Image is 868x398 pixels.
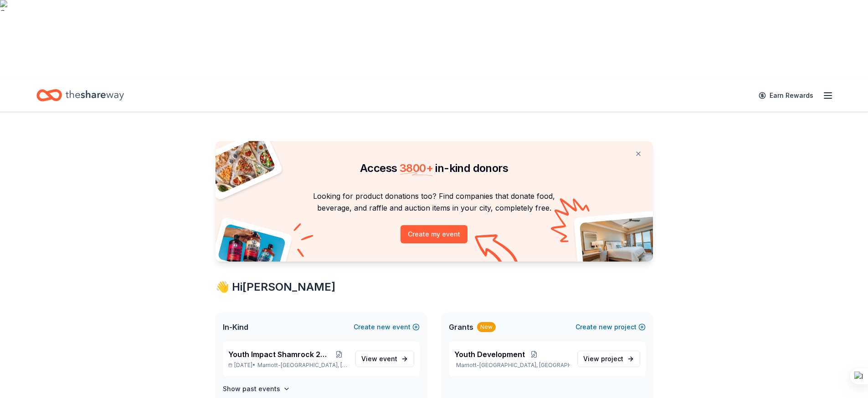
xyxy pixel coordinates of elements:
span: Access in-kind donors [360,161,508,175]
span: Marriott-[GEOGRAPHIC_DATA], [GEOGRAPHIC_DATA] [257,362,348,369]
span: project [601,355,623,363]
span: new [377,322,390,333]
p: [DATE] • [228,362,348,369]
span: 3800 + [400,161,433,175]
span: Grants [449,322,473,333]
button: Create my event [401,225,467,243]
img: Pizza [205,136,276,194]
p: Marriott-[GEOGRAPHIC_DATA], [GEOGRAPHIC_DATA] [454,362,570,369]
button: Createnewproject [575,322,646,333]
span: View [361,353,397,364]
p: Looking for product donations too? Find companies that donate food, beverage, and raffle and auct... [226,190,642,214]
a: View project [577,351,640,367]
a: Earn Rewards [753,87,819,104]
h4: Show past events [223,383,280,394]
div: 👋 Hi [PERSON_NAME] [216,280,653,294]
span: event [379,355,397,363]
span: View [583,353,623,364]
span: new [599,322,612,333]
div: New [477,322,496,332]
span: In-Kind [223,322,248,333]
span: Youth Impact Shamrock 2026 [228,349,331,360]
button: Createnewevent [354,322,420,333]
button: Show past events [223,383,290,394]
a: View event [355,351,414,367]
a: Home [36,85,124,106]
img: Curvy arrow [475,234,520,268]
span: Youth Development [454,349,525,360]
